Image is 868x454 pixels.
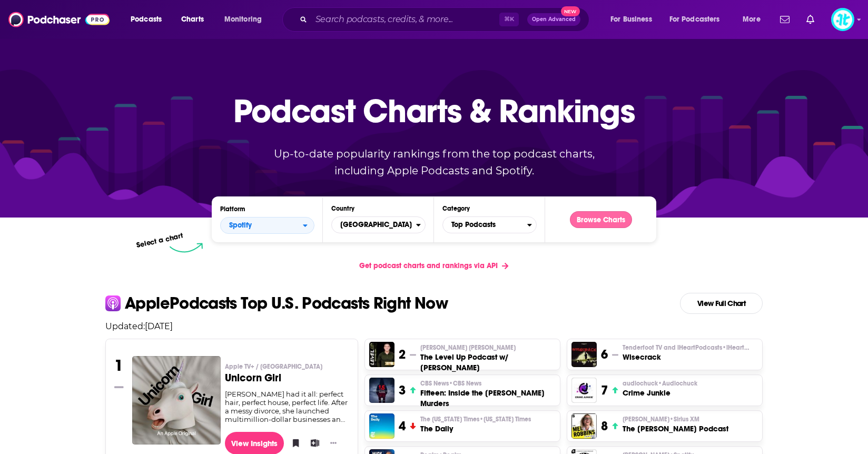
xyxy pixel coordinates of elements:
[369,378,394,403] img: Fifteen: Inside the Daniel Marsh Murders
[420,379,556,409] a: CBS News•CBS NewsFifteen: Inside the [PERSON_NAME] Murders
[623,352,749,362] h3: Wisecrack
[623,388,697,398] h3: Crime Junkie
[170,243,203,253] img: select arrow
[603,11,665,28] button: open menu
[292,7,599,32] div: Search podcasts, credits, & more...
[623,343,749,352] span: Tenderfoot TV and iHeartPodcasts
[311,11,499,28] input: Search podcasts, credits, & more...
[532,17,576,22] span: Open Advanced
[449,380,481,387] span: • CBS News
[420,423,531,434] h3: The Daily
[225,362,322,371] span: Apple TV+ / [GEOGRAPHIC_DATA]
[233,76,635,145] p: Podcast Charts & Rankings
[132,356,221,445] img: Unicorn Girl
[351,253,517,279] a: Get podcast charts and rankings via API
[420,388,556,409] h3: Fifteen: Inside the [PERSON_NAME] Murders
[623,343,749,362] a: Tenderfoot TV and iHeartPodcasts•iHeartRadioWisecrack
[369,342,394,367] a: The Level Up Podcast w/ Paul Alex
[722,344,762,351] span: • iHeartRadio
[776,11,794,28] a: Show notifications dropdown
[442,216,537,233] button: Categories
[288,435,299,451] button: Bookmark Podcast
[623,343,749,352] p: Tenderfoot TV and iHeartPodcasts • iHeartRadio
[131,12,162,27] span: Podcasts
[601,382,608,398] h3: 7
[331,216,426,233] button: Countries
[8,9,110,29] img: Podchaser - Follow, Share and Rate Podcasts
[181,12,204,27] span: Charts
[332,216,416,234] span: [GEOGRAPHIC_DATA]
[420,415,531,423] p: The New York Times • New York Times
[831,8,854,31] img: User Profile
[225,362,350,390] a: Apple TV+ / [GEOGRAPHIC_DATA]Unicorn Girl
[571,342,597,367] img: Wisecrack
[802,11,818,28] a: Show notifications dropdown
[105,295,121,311] img: apple Icon
[623,379,697,388] p: audiochuck • Audiochuck
[623,415,728,423] p: Mel Robbins • Sirius XM
[735,11,774,28] button: open menu
[125,295,448,312] p: Apple Podcasts Top U.S. Podcasts Right Now
[623,379,697,398] a: audiochuck•AudiochuckCrime Junkie
[831,8,854,31] button: Show profile menu
[623,415,728,434] a: [PERSON_NAME]•Sirius XMThe [PERSON_NAME] Podcast
[420,379,481,388] span: CBS News
[623,423,728,434] h3: The [PERSON_NAME] Podcast
[561,6,580,16] span: New
[610,12,652,27] span: For Business
[570,211,632,228] button: Browse Charts
[443,216,527,234] span: Top Podcasts
[225,362,350,371] p: Apple TV+ / Seven Hills
[225,373,350,383] h3: Unicorn Girl
[307,435,318,451] button: Add to List
[326,438,341,448] button: Show More Button
[229,222,252,229] span: Spotify
[623,415,699,423] span: [PERSON_NAME]
[220,217,314,234] h2: Platforms
[420,415,531,434] a: The [US_STATE] Times•[US_STATE] TimesThe Daily
[174,11,210,28] a: Charts
[601,347,608,362] h3: 6
[399,418,406,434] h3: 4
[527,13,580,26] button: Open AdvancedNew
[623,379,697,388] span: audiochuck
[680,293,763,314] a: View Full Chart
[669,12,720,27] span: For Podcasters
[97,321,771,331] p: Updated: [DATE]
[601,418,608,434] h3: 8
[420,379,556,388] p: CBS News • CBS News
[663,11,735,28] button: open menu
[571,413,597,439] img: The Mel Robbins Podcast
[217,11,275,28] button: open menu
[220,217,314,234] button: open menu
[831,8,854,31] span: Logged in as ImpactTheory
[399,382,406,398] h3: 3
[420,343,556,352] p: Paul Alex Espinoza
[114,356,123,375] h3: 1
[225,390,350,423] div: [PERSON_NAME] had it all: perfect hair, perfect house, perfect life. After a messy divorce, she l...
[253,145,615,179] p: Up-to-date popularity rankings from the top podcast charts, including Apple Podcasts and Spotify.
[420,343,556,373] a: [PERSON_NAME] [PERSON_NAME]The Level Up Podcast w/ [PERSON_NAME]
[359,261,498,270] span: Get podcast charts and rankings via API
[479,416,531,423] span: • [US_STATE] Times
[669,416,699,423] span: • Sirius XM
[224,12,262,27] span: Monitoring
[571,378,597,403] img: Crime Junkie
[420,415,531,423] span: The [US_STATE] Times
[420,352,556,373] h3: The Level Up Podcast w/ [PERSON_NAME]
[420,343,516,352] span: [PERSON_NAME] [PERSON_NAME]
[369,413,394,439] img: The Daily
[658,380,697,387] span: • Audiochuck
